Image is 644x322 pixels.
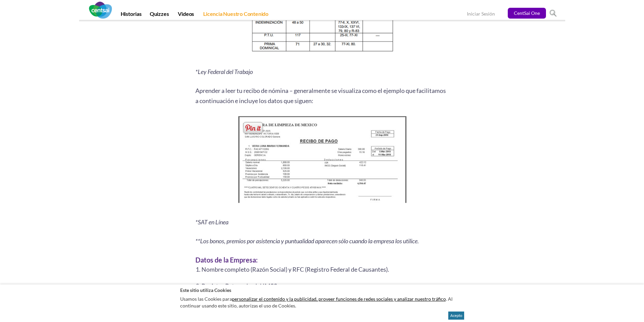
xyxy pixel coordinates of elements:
[201,265,449,274] li: Nombre completo (Razón Social) y RFC (Registro Federal de Causantes).
[201,281,449,290] li: Registro Patronal o del IMSS.
[508,8,546,19] a: CentSai One
[117,10,146,20] a: Historias
[195,68,253,76] i: *Ley Federal del Trabajo
[146,10,173,20] a: Quizzes
[448,312,464,320] button: Acepto
[195,219,229,226] i: *SAT en Línea
[174,10,198,20] a: Videos
[180,287,464,293] h2: Este sitio utiliza Cookies
[467,11,495,18] a: Iniciar Sesión
[195,255,449,265] h3: Datos de la Empresa:
[180,294,464,311] p: Usamos las Cookies para . Al continuar usando este sitio, autorizas el uso de Cookies.
[195,85,449,106] p: Aprender a leer tu recibo de nómina – generalmente se visualiza como el ejemplo que facilitamos a...
[89,2,112,19] img: CentSai
[199,10,272,20] a: Licencia Nuestro Contenido
[195,238,419,245] i: **Los bonos, premios por asistencia y puntualidad aparecen sólo cuando la empresa los utilice.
